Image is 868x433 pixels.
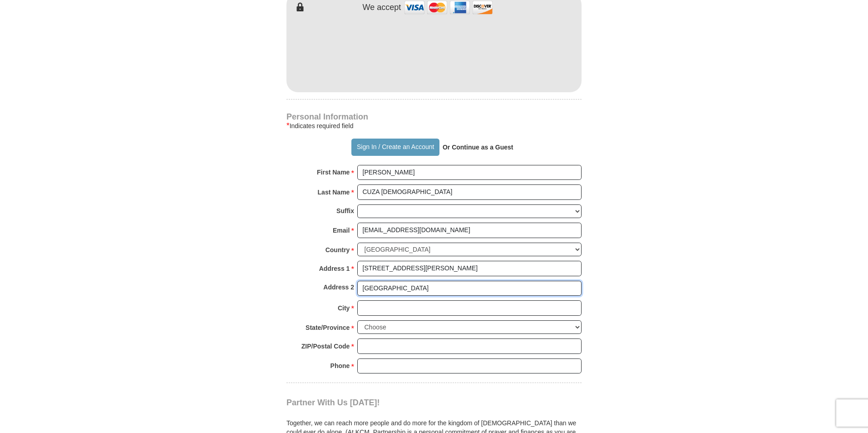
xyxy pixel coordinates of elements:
[338,302,350,314] strong: City
[306,321,350,334] strong: State/Province
[301,340,350,353] strong: ZIP/Postal Code
[325,244,350,256] strong: Country
[318,186,350,199] strong: Last Name
[330,359,350,372] strong: Phone
[333,224,350,237] strong: Email
[443,144,513,151] strong: Or Continue as a Guest
[319,262,350,275] strong: Address 1
[351,139,439,156] button: Sign In / Create an Account
[323,281,354,294] strong: Address 2
[317,166,350,179] strong: First Name
[363,3,401,13] h4: We accept
[286,113,582,120] h4: Personal Information
[286,120,582,131] div: Indicates required field
[286,398,380,407] span: Partner With Us [DATE]!
[336,204,354,217] strong: Suffix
